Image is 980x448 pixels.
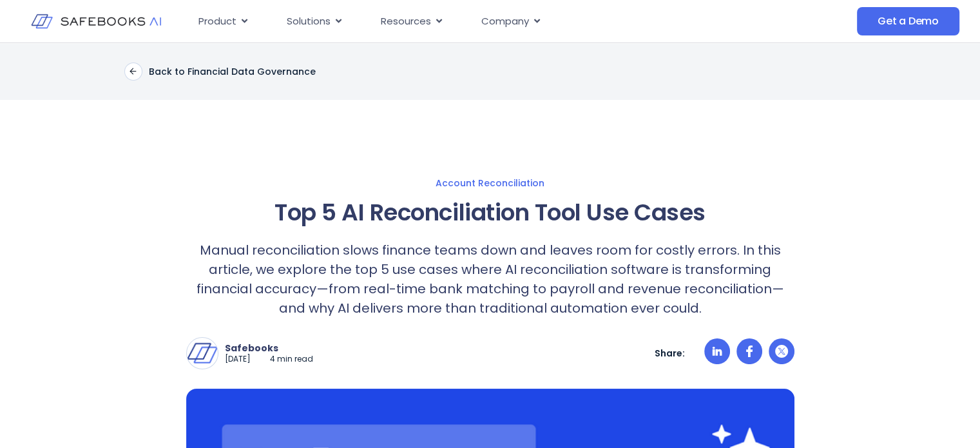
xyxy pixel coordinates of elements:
[857,7,959,35] a: Get a Demo
[188,9,745,34] div: Menu Toggle
[188,9,745,34] nav: Menu
[270,354,313,365] p: 4 min read
[878,15,939,28] span: Get a Demo
[198,14,236,29] span: Product
[124,63,316,81] a: Back to Financial Data Governance
[60,177,921,189] a: Account Reconciliation
[225,354,251,365] p: [DATE]
[381,14,431,29] span: Resources
[186,195,794,230] h1: Top 5 AI Reconciliation Tool Use Cases
[186,240,794,318] p: Manual reconciliation slows finance teams down and leaves room for costly errors. In this article...
[287,14,331,29] span: Solutions
[655,347,685,359] p: Share:
[481,14,529,29] span: Company
[149,66,316,77] p: Back to Financial Data Governance
[187,338,218,369] img: Safebooks
[225,342,313,354] p: Safebooks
